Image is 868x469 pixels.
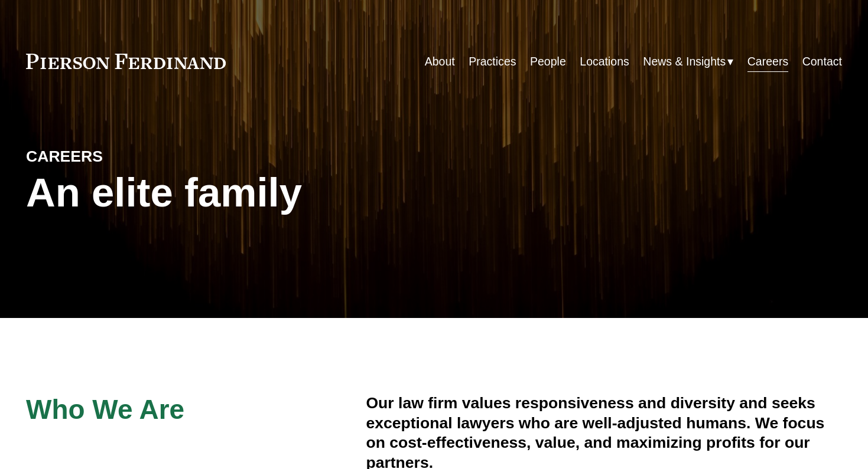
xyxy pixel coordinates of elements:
[26,394,184,425] span: Who We Are
[530,50,566,73] a: People
[425,50,455,73] a: About
[643,50,733,73] a: folder dropdown
[747,50,788,73] a: Careers
[26,147,230,167] h4: CAREERS
[26,170,434,217] h1: An elite family
[580,50,629,73] a: Locations
[469,50,516,73] a: Practices
[643,51,726,72] span: News & Insights
[802,50,842,73] a: Contact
